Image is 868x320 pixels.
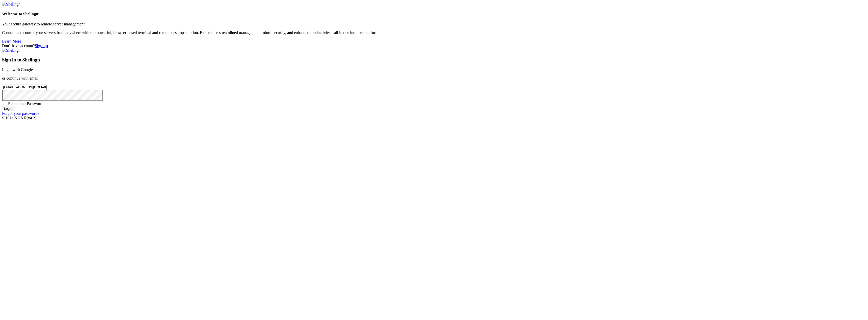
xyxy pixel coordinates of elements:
div: Don't have account? [2,44,866,48]
img: Shellngn [2,48,20,53]
b: NGN [15,116,24,120]
a: Sign up [35,44,48,48]
input: Remember Password [3,102,6,105]
input: Email address [2,85,47,90]
span: SHELL © [2,116,36,120]
a: Learn More [2,39,21,43]
span: Remember Password [8,101,42,106]
a: Login with Google [2,67,33,72]
h4: Welcome to Shellngn! [2,12,866,16]
a: Forgot your password? [2,111,39,116]
p: Your secure gateway to remote server management. [2,22,866,26]
img: Shellngn [2,2,20,7]
p: Connect and control your servers from anywhere with our powerful, browser-based terminal and remo... [2,30,866,35]
span: 4.2.0 [27,116,37,120]
p: or continue with email: [2,76,866,81]
input: Login [2,106,14,111]
h3: Sign in to Shellngn [2,57,866,63]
